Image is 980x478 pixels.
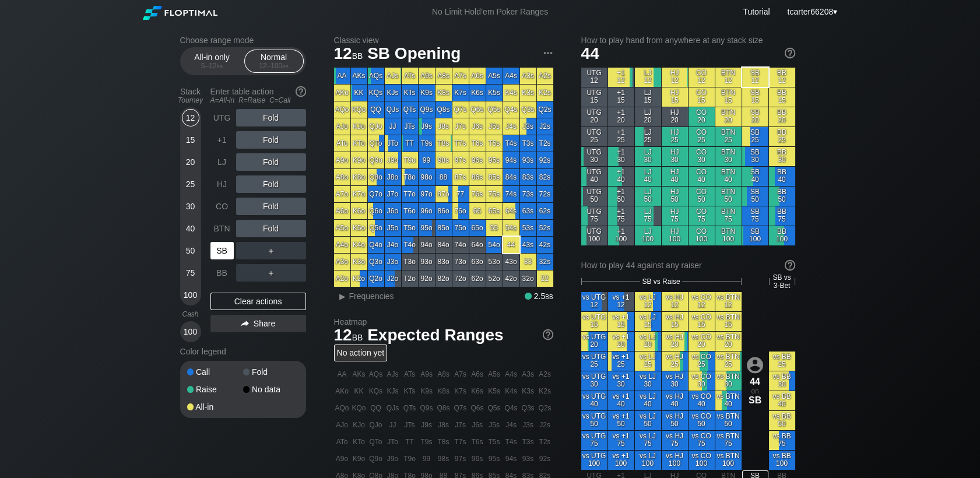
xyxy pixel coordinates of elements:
[402,135,418,152] div: TT
[334,169,350,185] div: A8o
[452,68,469,84] div: A7s
[486,85,503,101] div: K5s
[486,135,503,152] div: T5s
[452,186,469,202] div: 77
[503,270,519,287] div: 42o
[294,85,307,98] img: help.32db89a4.svg
[435,101,452,118] div: Q8s
[469,118,486,135] div: J6s
[351,152,367,168] div: K9o
[608,187,634,206] div: +1 50
[187,403,243,411] div: All-in
[210,109,234,126] div: UTG
[769,127,795,146] div: BB 25
[715,206,742,226] div: BTN 75
[537,68,553,84] div: A2s
[469,152,486,168] div: 96s
[334,152,350,168] div: A9o
[581,44,599,62] span: 44
[419,254,435,270] div: 93o
[742,167,768,186] div: SB 40
[351,254,367,270] div: K3o
[769,87,795,107] div: BB 15
[715,167,742,186] div: BTN 40
[402,203,418,219] div: T6o
[581,206,607,226] div: UTG 75
[247,50,301,72] div: Normal
[415,7,565,19] div: No Limit Hold’em Poker Ranges
[715,68,742,87] div: BTN 12
[662,167,688,186] div: HJ 40
[608,107,634,126] div: +1 20
[469,254,486,270] div: 63o
[503,254,519,270] div: 43o
[419,135,435,152] div: T9s
[368,270,384,287] div: Q2o
[689,167,715,186] div: CO 40
[402,237,418,253] div: T4o
[236,153,306,171] div: Fold
[452,101,469,118] div: Q7s
[419,68,435,84] div: A9s
[452,135,469,152] div: T7s
[435,152,452,168] div: 98s
[385,237,401,253] div: J4o
[435,135,452,152] div: T8s
[385,152,401,168] div: J9o
[385,270,401,287] div: J2o
[581,187,607,206] div: UTG 50
[608,87,634,107] div: +1 15
[385,85,401,101] div: KJs
[182,264,199,282] div: 75
[581,68,607,87] div: UTG 12
[486,186,503,202] div: 75s
[241,321,249,327] img: share.864f2f62.svg
[715,107,742,126] div: BTN 20
[662,206,688,226] div: HJ 75
[689,87,715,107] div: CO 15
[236,264,306,282] div: ＋
[368,186,384,202] div: Q7o
[435,254,452,270] div: 83o
[368,237,384,253] div: Q4o
[689,187,715,206] div: CO 50
[435,118,452,135] div: J8s
[332,45,365,64] span: 12
[210,153,234,171] div: LJ
[608,226,634,245] div: +1 100
[469,135,486,152] div: T6s
[537,203,553,219] div: 62s
[469,101,486,118] div: Q6s
[742,147,768,166] div: SB 30
[435,220,452,236] div: 85o
[452,118,469,135] div: J7s
[785,5,839,18] div: ▾
[351,169,367,185] div: K8o
[742,226,768,245] div: SB 100
[419,220,435,236] div: 95o
[210,175,234,193] div: HJ
[469,169,486,185] div: 86s
[520,85,536,101] div: K3s
[520,237,536,253] div: 43s
[469,186,486,202] div: 76s
[402,118,418,135] div: JTs
[689,107,715,126] div: CO 20
[334,135,350,152] div: ATo
[503,237,519,253] div: 44
[402,152,418,168] div: T9o
[419,85,435,101] div: K9s
[520,254,536,270] div: 33
[385,169,401,185] div: J8o
[503,220,519,236] div: 54s
[542,328,554,341] img: help.32db89a4.svg
[351,101,367,118] div: KQo
[581,147,607,166] div: UTG 30
[182,286,199,304] div: 100
[419,203,435,219] div: 96o
[715,147,742,166] div: BTN 30
[385,254,401,270] div: J3o
[784,259,796,272] img: help.32db89a4.svg
[402,220,418,236] div: T5o
[520,186,536,202] div: 73s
